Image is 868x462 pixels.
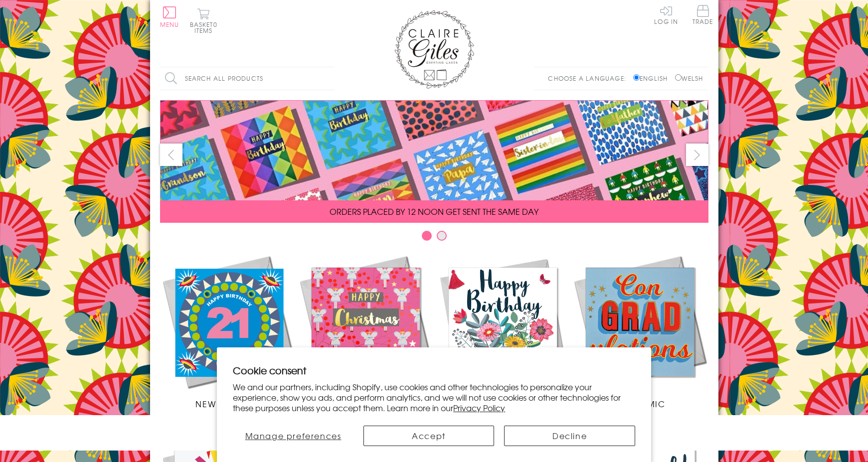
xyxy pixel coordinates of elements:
[633,74,673,83] label: English
[686,144,708,166] button: next
[693,5,713,24] span: Trade
[422,231,432,241] button: Carousel Page 1 (Current Slide)
[675,74,682,81] input: Welsh
[233,363,635,377] h2: Cookie consent
[504,426,635,446] button: Decline
[195,398,261,410] span: New Releases
[654,5,678,24] a: Log In
[571,253,708,410] a: Academic
[363,426,494,446] button: Accept
[160,20,179,29] span: Menu
[160,253,297,410] a: New Releases
[160,67,335,90] input: Search all products
[160,144,182,166] button: prev
[330,205,538,217] span: ORDERS PLACED BY 12 NOON GET SENT THE SAME DAY
[434,253,571,410] a: Birthdays
[437,231,447,241] button: Carousel Page 2
[548,74,631,83] p: Choose a language:
[325,67,335,90] input: Search
[190,8,217,33] button: Basket0 items
[693,5,713,26] a: Trade
[675,74,703,83] label: Welsh
[233,382,635,413] p: We and our partners, including Shopify, use cookies and other technologies to personalize your ex...
[194,20,217,35] span: 0 items
[453,402,505,414] a: Privacy Policy
[297,253,434,410] a: Christmas
[394,10,474,89] img: Claire Giles Greetings Cards
[233,426,353,446] button: Manage preferences
[245,430,342,442] span: Manage preferences
[160,230,708,246] div: Carousel Pagination
[160,6,179,27] button: Menu
[633,74,640,81] input: English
